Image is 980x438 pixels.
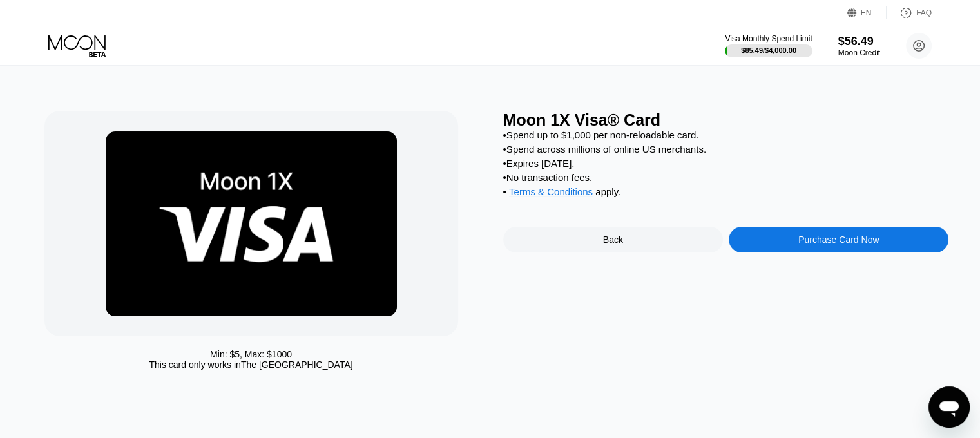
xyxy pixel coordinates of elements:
[503,172,949,183] div: • No transaction fees.
[210,349,292,359] div: Min: $ 5 , Max: $ 1000
[838,35,880,48] div: $56.49
[509,186,593,200] div: Terms & Conditions
[503,144,949,155] div: • Spend across millions of online US merchants.
[838,48,880,57] div: Moon Credit
[838,35,880,57] div: $56.49Moon Credit
[729,227,948,252] div: Purchase Card Now
[741,46,796,54] div: $85.49 / $4,000.00
[887,6,932,19] div: FAQ
[503,111,949,129] div: Moon 1X Visa® Card
[928,386,970,428] iframe: Button to launch messaging window
[503,227,723,252] div: Back
[603,234,623,245] div: Back
[509,186,593,197] span: Terms & Conditions
[503,186,949,200] div: • apply .
[503,158,949,169] div: • Expires [DATE].
[916,8,932,17] div: FAQ
[503,129,949,140] div: • Spend up to $1,000 per non-reloadable card.
[861,8,872,17] div: EN
[725,34,812,43] div: Visa Monthly Spend Limit
[798,234,879,245] div: Purchase Card Now
[847,6,887,19] div: EN
[149,359,352,370] div: This card only works in The [GEOGRAPHIC_DATA]
[725,34,812,57] div: Visa Monthly Spend Limit$85.49/$4,000.00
